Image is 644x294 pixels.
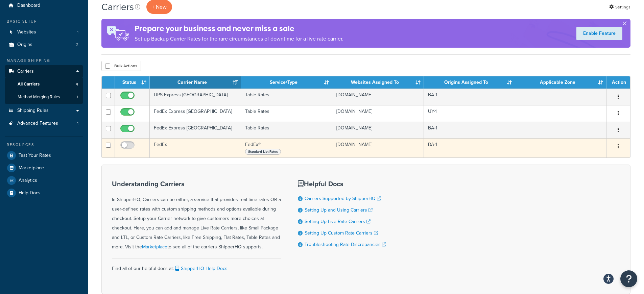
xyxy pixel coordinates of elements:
span: Websites [17,29,36,35]
span: 1 [77,29,78,35]
span: Help Docs [19,190,41,196]
a: Shipping Rules [5,104,83,117]
div: In ShipperHQ, Carriers can be either, a service that provides real-time rates OR a user-defined r... [112,180,281,252]
span: Analytics [19,178,37,183]
a: Enable Feature [576,27,622,40]
td: FedEx [150,138,241,157]
td: [DOMAIN_NAME] [332,122,424,138]
li: Method Merging Rules [5,91,83,103]
span: Marketplace [19,165,44,171]
button: Bulk Actions [101,61,141,71]
h4: Prepare your business and never miss a sale [135,23,343,34]
span: 1 [77,94,78,100]
a: Setting Up Live Rate Carriers [305,218,371,225]
div: Manage Shipping [5,58,83,64]
h3: Helpful Docs [298,180,386,188]
a: All Carriers 4 [5,78,83,91]
a: Websites 1 [5,26,83,39]
td: BA-1 [424,122,515,138]
button: Open Resource Center [620,270,637,287]
span: Shipping Rules [17,108,49,114]
td: [DOMAIN_NAME] [332,105,424,122]
td: UY-1 [424,105,515,122]
th: Carrier Name: activate to sort column ascending [150,76,241,89]
th: Websites Assigned To: activate to sort column ascending [332,76,424,89]
li: Advanced Features [5,117,83,130]
td: BA-1 [424,89,515,105]
span: Test Your Rates [19,153,51,158]
td: Table Rates [241,122,332,138]
th: Origins Assigned To: activate to sort column ascending [424,76,515,89]
td: BA-1 [424,138,515,157]
td: FedEx Express [GEOGRAPHIC_DATA] [150,105,241,122]
a: Settings [609,2,630,12]
span: Dashboard [17,3,40,8]
td: UPS Express [GEOGRAPHIC_DATA] [150,89,241,105]
li: Origins [5,39,83,51]
a: Setting Up and Using Carriers [305,206,373,214]
span: Carriers [17,69,34,74]
td: Table Rates [241,89,332,105]
a: Method Merging Rules 1 [5,91,83,103]
a: Marketplace [5,162,83,174]
th: Status: activate to sort column ascending [115,76,150,89]
span: 4 [76,81,78,87]
span: Origins [17,42,32,48]
li: Websites [5,26,83,39]
div: Find all of our helpful docs at: [112,259,281,273]
a: Analytics [5,174,83,187]
a: Troubleshooting Rate Discrepancies [305,241,386,248]
p: Set up Backup Carrier Rates for the rare circumstances of downtime for a live rate carrier. [135,34,343,44]
span: Standard List Rates [245,149,281,155]
a: ShipperHQ Help Docs [174,265,228,272]
a: Origins 2 [5,39,83,51]
a: Advanced Features 1 [5,117,83,130]
a: Help Docs [5,187,83,199]
td: FedEx Express [GEOGRAPHIC_DATA] [150,122,241,138]
td: Table Rates [241,105,332,122]
th: Service/Type: activate to sort column ascending [241,76,332,89]
span: All Carriers [18,81,40,87]
li: All Carriers [5,78,83,91]
a: Test Your Rates [5,149,83,162]
a: Marketplace [142,243,167,250]
li: Carriers [5,65,83,104]
th: Applicable Zone: activate to sort column ascending [515,76,606,89]
th: Action [606,76,630,89]
img: ad-rules-rateshop-fe6ec290ccb7230408bd80ed9643f0289d75e0ffd9eb532fc0e269fcd187b520.png [101,19,135,48]
span: Advanced Features [17,121,58,126]
a: Carriers Supported by ShipperHQ [305,195,381,202]
td: [DOMAIN_NAME] [332,138,424,157]
h3: Understanding Carriers [112,180,281,188]
span: 1 [77,121,78,126]
td: [DOMAIN_NAME] [332,89,424,105]
div: Resources [5,142,83,148]
h1: Carriers [101,0,134,14]
td: FedEx® [241,138,332,157]
span: Method Merging Rules [18,94,60,100]
a: Setting Up Custom Rate Carriers [305,229,378,237]
span: 2 [76,42,78,48]
a: Carriers [5,65,83,78]
div: Basic Setup [5,19,83,24]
